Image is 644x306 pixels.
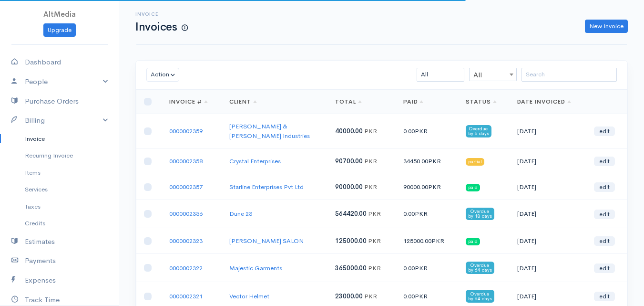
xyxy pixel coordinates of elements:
td: [DATE] [510,174,587,200]
span: 23000.00 [335,292,363,300]
td: [DATE] [510,114,587,148]
span: PKR [364,183,377,191]
span: All [470,68,516,82]
h6: Invoice [135,11,188,17]
span: Overdue by 64 days [466,262,494,274]
a: [PERSON_NAME] SALON [229,237,304,245]
a: 0000002321 [169,292,203,300]
a: Crystal Enterprises [229,157,281,165]
a: edit [594,182,615,192]
a: Dune 23 [229,210,252,218]
button: Action [146,68,179,82]
span: How to create your first Invoice? [182,24,188,32]
a: Upgrade [43,23,76,37]
td: 0.00 [396,200,458,228]
span: 125000.00 [335,237,367,245]
td: 34450.00 [396,148,458,174]
span: paid [466,184,480,191]
a: 0000002322 [169,264,203,272]
span: PKR [364,127,377,135]
a: edit [594,157,615,166]
td: 125000.00 [396,228,458,254]
a: Client [229,98,257,106]
a: 0000002323 [169,237,203,245]
a: edit [594,236,615,246]
a: 0000002359 [169,127,203,135]
span: 564420.00 [335,210,367,218]
td: 0.00 [396,254,458,282]
a: [PERSON_NAME] & [PERSON_NAME] Industries [229,122,310,140]
a: Vector Helmet [229,292,269,300]
a: 0000002358 [169,157,203,165]
a: Total [335,98,362,106]
td: 90000.00 [396,174,458,200]
span: PKR [368,210,381,218]
td: [DATE] [510,148,587,174]
span: PKR [428,157,441,165]
span: Overdue by 64 days [466,290,494,302]
span: PKR [368,237,381,245]
a: Paid [403,98,424,106]
h1: Invoices [135,21,188,33]
a: Status [466,98,497,106]
a: Majestic Garments [229,264,282,272]
span: PKR [364,292,377,300]
span: 90700.00 [335,157,363,165]
span: paid [466,238,480,245]
a: Invoice # [169,98,208,106]
a: Date Invoiced [517,98,571,106]
a: edit [594,127,615,136]
span: PKR [415,264,428,272]
span: PKR [415,292,428,300]
input: Search [521,68,617,82]
a: edit [594,292,615,301]
a: New Invoice [585,20,628,33]
td: [DATE] [510,228,587,254]
span: AltMedia [43,10,76,19]
span: Overdue by 18 days [466,208,494,220]
span: All [469,68,517,81]
span: PKR [415,210,428,218]
span: 40000.00 [335,127,363,135]
span: 90000.00 [335,183,363,191]
a: Starline Enterprises Pvt Ltd [229,183,304,191]
a: edit [594,264,615,273]
a: 0000002356 [169,210,203,218]
span: PKR [431,237,444,245]
td: [DATE] [510,254,587,282]
a: 0000002357 [169,183,203,191]
td: [DATE] [510,200,587,228]
a: edit [594,210,615,219]
span: Overdue by 6 days [466,125,491,137]
span: partial [466,158,484,166]
span: PKR [415,127,428,135]
span: PKR [364,157,377,165]
span: PKR [368,264,381,272]
span: 365000.00 [335,264,367,272]
span: PKR [428,183,441,191]
td: 0.00 [396,114,458,148]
